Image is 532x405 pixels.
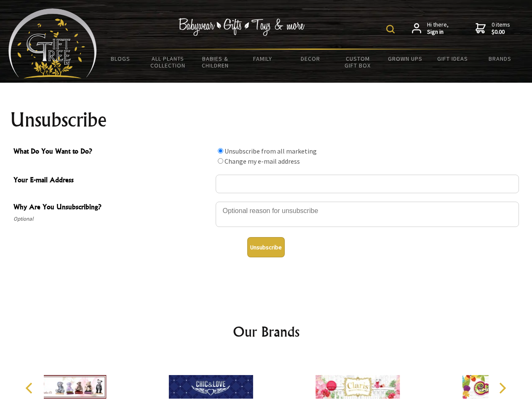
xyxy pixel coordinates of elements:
[334,50,382,74] a: Custom Gift Box
[412,21,449,36] a: Hi there,Sign in
[218,148,223,154] input: What Do You Want to Do?
[493,379,511,397] button: Next
[218,158,223,164] input: What Do You Want to Do?
[216,175,519,193] input: Your E-mail Address
[381,50,429,67] a: Grown Ups
[427,28,449,36] strong: Sign in
[492,21,510,36] span: 0 items
[21,379,40,397] button: Previous
[225,157,300,165] label: Change my e-mail address
[13,202,211,214] span: Why Are You Unsubscribing?
[225,147,317,155] label: Unsubscribe from all marketing
[17,321,516,342] h2: Our Brands
[239,50,287,67] a: Family
[476,21,510,36] a: 0 items$0.00
[8,8,97,78] img: Babyware - Gifts - Toys and more...
[386,25,395,33] img: product search
[247,237,285,257] button: Unsubscribe
[286,50,334,67] a: Decor
[97,50,144,67] a: BLOGS
[476,50,524,67] a: Brands
[429,50,476,67] a: Gift Ideas
[144,50,192,74] a: All Plants Collection
[13,175,211,187] span: Your E-mail Address
[192,50,239,74] a: Babies & Children
[10,110,522,130] h1: Unsubscribe
[179,18,305,36] img: Babywear - Gifts - Toys & more
[13,146,211,158] span: What Do You Want to Do?
[492,28,510,36] strong: $0.00
[13,214,211,224] span: Optional
[216,202,519,227] textarea: Why Are You Unsubscribing?
[427,21,449,36] span: Hi there,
